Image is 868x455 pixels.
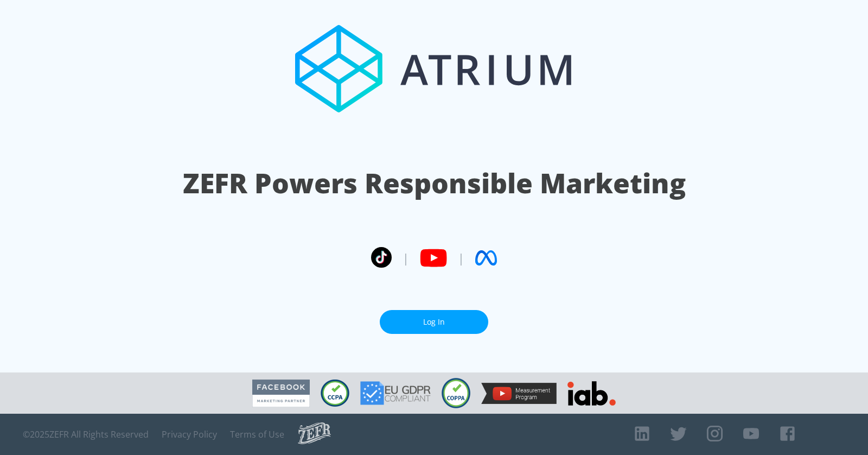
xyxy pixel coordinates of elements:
a: Log In [380,310,488,334]
span: © 2025 ZEFR All Rights Reserved [23,429,149,440]
span: | [403,250,409,266]
img: IAB [567,381,616,406]
img: COPPA Compliant [442,378,470,408]
h1: ZEFR Powers Responsible Marketing [183,165,686,202]
img: CCPA Compliant [321,380,349,407]
a: Privacy Policy [162,429,217,440]
img: YouTube Measurement Program [481,383,557,404]
img: GDPR Compliant [360,381,431,405]
a: Terms of Use [230,429,284,440]
span: | [458,250,464,266]
img: Facebook Marketing Partner [252,380,310,407]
